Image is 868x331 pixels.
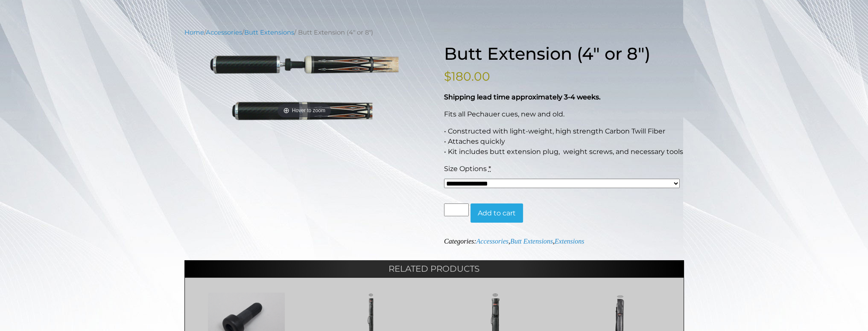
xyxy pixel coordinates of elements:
[444,238,584,245] span: Categories: , ,
[444,44,684,64] h1: Butt Extension (4″ or 8″)
[471,203,523,223] button: Add to cart
[555,238,584,245] a: Extensions
[444,109,684,119] p: Fits all Pechauer cues, new and old.
[444,165,487,173] span: Size Options
[444,93,601,101] strong: Shipping lead time approximately 3-4 weeks.
[476,238,509,245] a: Accessories
[444,69,490,84] bdi: 180.00
[184,29,204,36] a: Home
[184,54,424,121] a: Hover to zoom
[206,29,242,36] a: Accessories
[244,29,294,36] a: Butt Extensions
[184,28,684,37] nav: Breadcrumb
[488,165,491,173] abbr: required
[510,238,553,245] a: Butt Extensions
[444,69,451,84] span: $
[184,260,684,277] h2: Related products
[444,203,469,216] input: Product quantity
[184,54,424,121] img: 822-Butt-Extension4.png
[444,126,684,157] p: • Constructed with light-weight, high strength Carbon Twill Fiber • Attaches quickly • Kit includ...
